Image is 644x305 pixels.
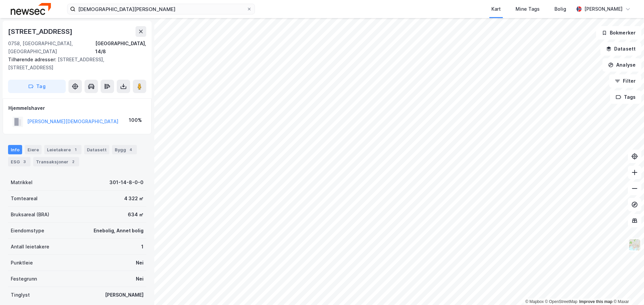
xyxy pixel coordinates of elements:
[8,57,58,62] span: Tilhørende adresser:
[11,275,37,283] div: Festegrunn
[11,291,30,299] div: Tinglyst
[141,243,144,251] div: 1
[25,145,42,154] div: Eiere
[75,4,247,14] input: Søk på adresse, matrikkel, gårdeiere, leietakere eller personer
[112,145,137,154] div: Bygg
[610,273,644,305] iframe: Chat Widget
[11,195,38,203] div: Tomteareal
[628,238,641,251] img: Z
[11,227,44,235] div: Eiendomstype
[105,291,144,299] div: [PERSON_NAME]
[525,299,544,304] a: Mapbox
[11,178,33,186] div: Matrikkel
[136,259,144,267] div: Nei
[11,3,51,15] img: newsec-logo.f6e21ccffca1b3a03d2d.png
[8,26,74,37] div: [STREET_ADDRESS]
[579,299,612,304] a: Improve this map
[610,90,641,104] button: Tags
[545,299,578,304] a: OpenStreetMap
[600,42,641,56] button: Datasett
[8,40,95,56] div: 0758, [GEOGRAPHIC_DATA], [GEOGRAPHIC_DATA]
[128,211,144,219] div: 634 ㎡
[124,195,144,203] div: 4 322 ㎡
[554,5,566,13] div: Bolig
[516,5,540,13] div: Mine Tags
[8,157,31,166] div: ESG
[602,58,641,72] button: Analyse
[8,80,66,93] button: Tag
[70,158,76,165] div: 2
[33,157,79,166] div: Transaksjoner
[44,145,82,154] div: Leietakere
[136,275,144,283] div: Nei
[84,145,109,154] div: Datasett
[95,40,146,56] div: [GEOGRAPHIC_DATA], 14/8
[8,56,141,72] div: [STREET_ADDRESS], [STREET_ADDRESS]
[127,146,134,153] div: 4
[94,227,144,235] div: Enebolig, Annet bolig
[491,5,501,13] div: Kart
[72,146,79,153] div: 1
[8,145,22,154] div: Info
[11,259,33,267] div: Punktleie
[596,26,641,40] button: Bokmerker
[11,243,49,251] div: Antall leietakere
[609,74,641,88] button: Filter
[584,5,623,13] div: [PERSON_NAME]
[11,211,49,219] div: Bruksareal (BRA)
[8,104,146,112] div: Hjemmelshaver
[109,178,144,186] div: 301-14-8-0-0
[21,158,28,165] div: 3
[129,116,142,124] div: 100%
